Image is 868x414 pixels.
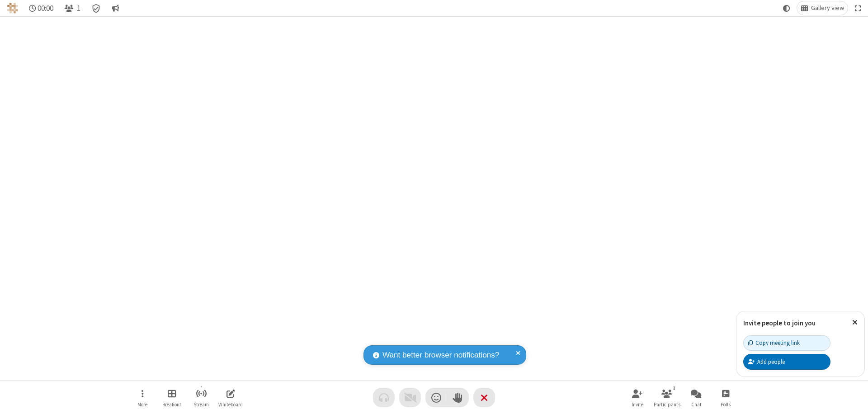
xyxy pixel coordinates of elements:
button: Invite participants (⌘+Shift+I) [624,385,651,410]
div: 1 [670,384,678,392]
button: Start streaming [188,385,215,410]
button: Video [399,388,421,407]
button: Audio problem - check your Internet connection or call by phone [373,388,395,407]
span: 00:00 [38,4,53,13]
button: Open shared whiteboard [217,385,244,410]
button: Open menu [129,385,156,410]
span: Breakout [162,402,181,407]
div: Meeting details Encryption enabled [88,1,105,15]
span: Participants [654,402,680,407]
span: 1 [77,4,80,13]
button: Change layout [797,1,848,15]
button: Open participant list [653,385,680,410]
span: Stream [193,402,209,407]
img: QA Selenium DO NOT DELETE OR CHANGE [7,3,18,14]
button: Copy meeting link [743,335,830,351]
button: Using system theme [779,1,794,15]
button: Send a reaction [425,388,447,407]
button: Open poll [712,385,739,410]
button: Manage Breakout Rooms [158,385,185,410]
button: Conversation [108,1,123,15]
button: Open chat [683,385,710,410]
span: Chat [691,402,702,407]
span: Whiteboard [218,402,243,407]
span: Polls [721,402,731,407]
button: End or leave meeting [473,388,495,407]
span: More [137,402,147,407]
div: Copy meeting link [748,339,800,347]
div: Timer [25,1,57,15]
span: Gallery view [811,5,844,12]
span: Want better browser notifications? [382,349,499,361]
button: Fullscreen [851,1,865,15]
button: Close popover [845,311,864,334]
label: Invite people to join you [743,319,816,327]
button: Raise hand [447,388,469,407]
span: Invite [632,402,643,407]
button: Add people [743,354,830,369]
button: Open participant list [61,1,84,15]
